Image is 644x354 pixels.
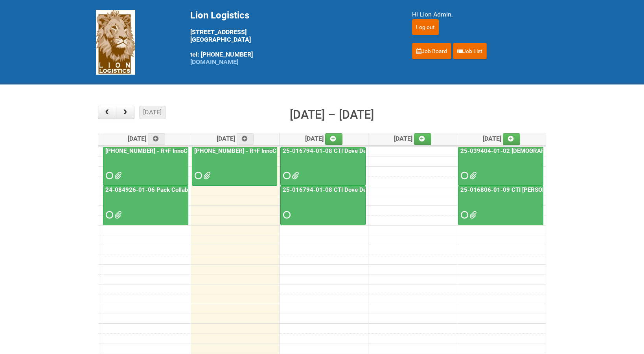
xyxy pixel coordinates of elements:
[195,173,200,178] span: Requested
[104,147,197,154] a: [PHONE_NUMBER] - R+F InnoCPT
[461,173,466,178] span: Requested
[106,173,111,178] span: Requested
[114,173,120,178] span: MDN 25-032854-01-08 Left overs.xlsx MOR 25-032854-01-08.xlsm 25_032854_01_LABELS_Lion.xlsx MDN 25...
[103,186,188,225] a: 24-084926-01-06 Pack Collab Wand Tint
[292,173,297,178] span: 25-016794-01-01_LABELS_Lion1.xlsx MOR 25-016794-01-08.xlsm 25-016794-01-01_LABELS_Lion.xlsx Dove ...
[106,212,111,218] span: Requested
[148,133,165,145] a: Add an event
[458,186,544,225] a: 25-016806-01-09 CTI [PERSON_NAME] Bar Superior HUT
[283,173,289,178] span: Requested
[325,133,342,145] a: Add an event
[412,10,548,19] div: Hi Lion Admin,
[458,147,544,186] a: 25-039404-01-02 [DEMOGRAPHIC_DATA] Wet Shave SQM
[96,38,135,46] a: Lion Logistics
[103,147,188,186] a: [PHONE_NUMBER] - R+F InnoCPT
[190,10,392,66] div: [STREET_ADDRESS] [GEOGRAPHIC_DATA] tel: [PHONE_NUMBER]
[280,147,366,186] a: 25-016794-01-08 CTI Dove Deep Moisture
[483,135,520,142] span: [DATE]
[217,135,254,142] span: [DATE]
[281,186,434,193] a: 25-016794-01-08 CTI Dove Deep Moisture - Photos slot
[453,43,487,59] a: Job List
[193,147,317,154] a: [PHONE_NUMBER] - R+F InnoCPT - photo slot
[469,212,475,218] span: LPF - 25-016806-01-09 CTI Dove CM Bar Superior HUT.xlsx Dove CM Usage Instructions.pdf MDN - 25-0...
[203,173,209,178] span: GROUP 001.jpg GROUP 001 (2).jpg
[412,19,439,35] input: Log out
[104,186,217,193] a: 24-084926-01-06 Pack Collab Wand Tint
[412,43,451,59] a: Job Board
[469,173,475,178] span: JNF 25-039404-01-02_REV.doc MDN 25-039404-01-02 MDN #2.xlsx MDN 25-039404-01-02.xlsx
[128,135,165,142] span: [DATE]
[414,133,431,145] a: Add an event
[290,106,374,124] h2: [DATE] – [DATE]
[394,135,431,142] span: [DATE]
[192,147,277,186] a: [PHONE_NUMBER] - R+F InnoCPT - photo slot
[139,106,166,119] button: [DATE]
[114,212,120,218] span: grp 1001 2..jpg group 1001 1..jpg MOR 24-084926-01-08.xlsm Labels 24-084926-01-06 Pack Collab Wan...
[283,212,289,218] span: Requested
[459,147,619,154] a: 25-039404-01-02 [DEMOGRAPHIC_DATA] Wet Shave SQM
[461,212,466,218] span: Requested
[459,186,616,193] a: 25-016806-01-09 CTI [PERSON_NAME] Bar Superior HUT
[96,10,135,75] img: Lion Logistics
[305,135,342,142] span: [DATE]
[503,133,520,145] a: Add an event
[190,10,249,21] span: Lion Logistics
[281,147,399,154] a: 25-016794-01-08 CTI Dove Deep Moisture
[237,133,254,145] a: Add an event
[190,58,238,66] a: [DOMAIN_NAME]
[280,186,366,225] a: 25-016794-01-08 CTI Dove Deep Moisture - Photos slot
